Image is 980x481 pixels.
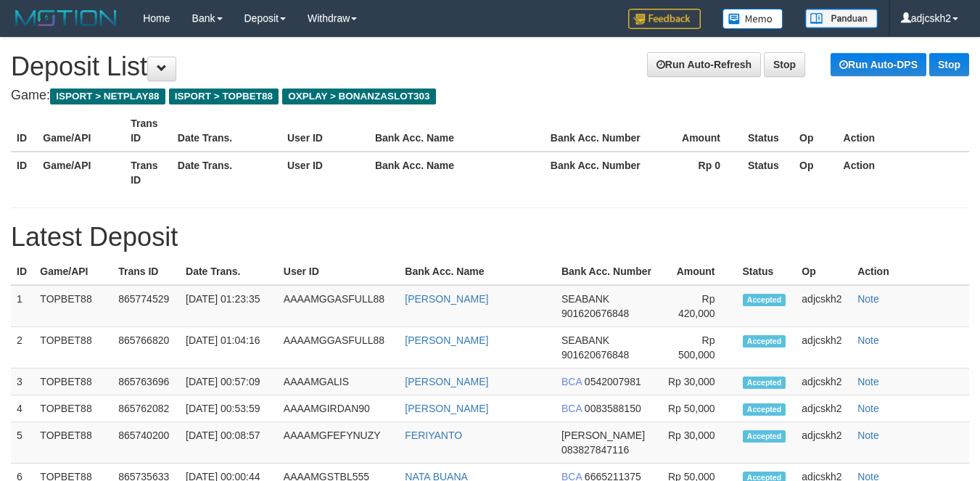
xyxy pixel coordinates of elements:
[658,369,736,395] td: Rp 30,000
[34,327,112,369] td: TOPBET88
[11,395,34,422] td: 4
[743,430,786,443] span: Accepted
[628,9,701,29] img: Feedback.jpg
[278,395,399,422] td: AAAAMGIRDAN90
[647,52,761,77] a: Run Auto-Refresh
[172,152,281,193] th: Date Trans.
[172,110,281,152] th: Date Trans.
[561,403,582,414] span: BCA
[857,334,879,346] a: Note
[11,422,34,464] td: 5
[585,403,641,414] span: 0083588150
[831,53,926,76] a: Run Auto-DPS
[545,110,654,152] th: Bank Acc. Number
[282,89,436,104] span: OXPLAY > BONANZASLOT303
[794,152,837,193] th: Op
[34,285,112,327] td: TOPBET88
[561,376,582,387] span: BCA
[405,429,462,441] a: FERIYANTO
[561,349,629,361] span: 901620676848
[658,285,736,327] td: Rp 420,000
[764,52,805,77] a: Stop
[34,369,112,395] td: TOPBET88
[112,422,180,464] td: 865740200
[405,293,488,305] a: [PERSON_NAME]
[722,9,783,29] img: Button%20Memo.svg
[585,376,641,387] span: 0542007981
[796,395,852,422] td: adjcskh2
[654,152,742,193] th: Rp 0
[112,285,180,327] td: 865774529
[11,7,121,29] img: MOTION_logo.png
[658,258,736,285] th: Amount
[112,369,180,395] td: 865763696
[654,110,742,152] th: Amount
[169,89,279,104] span: ISPORT > TOPBET88
[281,110,369,152] th: User ID
[796,422,852,464] td: adjcskh2
[794,110,837,152] th: Op
[405,334,488,346] a: [PERSON_NAME]
[11,152,37,193] th: ID
[278,327,399,369] td: AAAAMGGASFULL88
[34,395,112,422] td: TOPBET88
[11,52,969,81] h1: Deposit List
[11,327,34,369] td: 2
[112,395,180,422] td: 865762082
[11,223,969,252] h1: Latest Deposit
[857,429,879,441] a: Note
[857,376,879,387] a: Note
[561,334,609,346] span: SEABANK
[796,327,852,369] td: adjcskh2
[658,395,736,422] td: Rp 50,000
[34,258,112,285] th: Game/API
[838,110,969,152] th: Action
[796,285,852,327] td: adjcskh2
[658,422,736,464] td: Rp 30,000
[278,258,399,285] th: User ID
[796,369,852,395] td: adjcskh2
[278,285,399,327] td: AAAAMGGASFULL88
[405,376,488,387] a: [PERSON_NAME]
[556,258,658,285] th: Bank Acc. Number
[37,152,125,193] th: Game/API
[34,422,112,464] td: TOPBET88
[180,285,278,327] td: [DATE] 01:23:35
[561,444,629,456] span: 083827847116
[929,53,969,76] a: Stop
[50,89,165,104] span: ISPORT > NETPLAY88
[180,395,278,422] td: [DATE] 00:53:59
[11,89,969,103] h4: Game:
[180,327,278,369] td: [DATE] 01:04:16
[658,327,736,369] td: Rp 500,000
[561,308,629,319] span: 901620676848
[11,285,34,327] td: 1
[37,110,125,152] th: Game/API
[180,369,278,395] td: [DATE] 00:57:09
[180,422,278,464] td: [DATE] 00:08:57
[281,152,369,193] th: User ID
[125,152,172,193] th: Trans ID
[11,110,37,152] th: ID
[561,429,645,441] span: [PERSON_NAME]
[857,403,879,414] a: Note
[805,9,878,28] img: panduan.png
[369,110,545,152] th: Bank Acc. Name
[278,369,399,395] td: AAAAMGALIS
[743,294,786,306] span: Accepted
[743,335,786,348] span: Accepted
[180,258,278,285] th: Date Trans.
[11,369,34,395] td: 3
[796,258,852,285] th: Op
[369,152,545,193] th: Bank Acc. Name
[838,152,969,193] th: Action
[112,258,180,285] th: Trans ID
[405,403,488,414] a: [PERSON_NAME]
[278,422,399,464] td: AAAAMGFEFYNUZY
[852,258,969,285] th: Action
[743,403,786,416] span: Accepted
[742,110,794,152] th: Status
[857,293,879,305] a: Note
[561,293,609,305] span: SEABANK
[743,377,786,389] span: Accepted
